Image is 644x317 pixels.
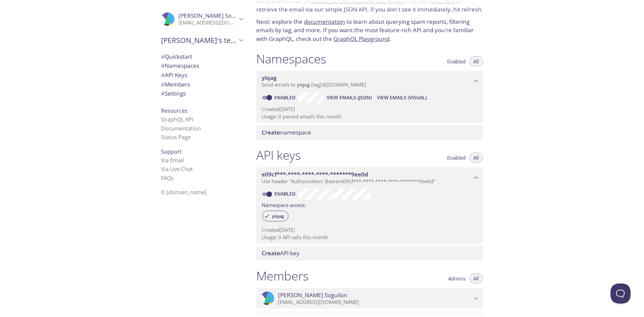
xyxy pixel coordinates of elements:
span: yiqag [262,74,276,82]
a: Documentation [161,125,201,132]
iframe: Help Scout Beacon - Open [610,283,631,304]
a: Via Live Chat [161,165,193,173]
span: # [161,71,165,79]
span: View Emails (Visual) [377,94,427,102]
p: Next: explore the to learn about querying spam reports, filtering emails by tag, and more. If you... [256,17,483,43]
span: [PERSON_NAME]'s team [161,36,237,45]
span: [PERSON_NAME] Soguilon [178,12,248,19]
a: Via Email [161,157,184,164]
a: Status Page [161,134,191,141]
div: Joshua Soguilon [156,8,248,30]
button: Enabled [443,56,470,66]
a: GraphQL API [161,116,193,123]
span: © [DOMAIN_NAME] [161,189,206,196]
button: All [469,56,483,66]
span: API Keys [161,71,187,79]
button: Admins [444,273,470,283]
span: Members [161,81,190,88]
button: All [469,153,483,163]
div: Create API Key [256,246,483,260]
span: yiqag [268,213,288,219]
button: View Emails (JSON) [324,92,374,103]
div: Namespaces [156,61,248,70]
div: Create namespace [256,125,483,140]
div: Members [156,80,248,89]
p: [EMAIL_ADDRESS][DOMAIN_NAME] [278,299,472,306]
div: Team Settings [156,89,248,98]
h1: Members [256,268,309,283]
a: Enabled [273,94,298,101]
div: Joshua's team [156,32,248,49]
p: Created [DATE] [262,106,478,113]
span: s [171,174,174,182]
div: API Keys [156,70,248,80]
p: Usage: 0 parsed emails this month [262,113,478,120]
span: View Emails (JSON) [327,94,372,102]
span: Send emails to . {tag} @[DOMAIN_NAME] [262,81,366,88]
h1: API keys [256,148,301,163]
a: FAQ [161,174,174,182]
label: Namespace access: [262,200,306,209]
p: Usage: 0 API calls this month [262,234,478,241]
h1: Namespaces [256,51,326,66]
span: [PERSON_NAME] Soguilon [278,292,347,299]
span: API key [262,249,300,257]
button: View Emails (Visual) [374,92,429,103]
span: # [161,90,165,97]
span: Settings [161,90,186,97]
div: yiqag namespace [256,71,483,92]
a: documentation [304,18,345,25]
span: Quickstart [161,53,192,60]
div: Joshua Soguilon [256,288,483,309]
button: All [469,273,483,283]
span: Create [262,249,280,257]
span: Support [161,148,182,155]
span: # [161,81,165,88]
span: Create [262,128,280,136]
span: yiqag [297,81,310,88]
p: Created [DATE] [262,226,478,233]
span: Namespaces [161,62,199,69]
div: Quickstart [156,52,248,61]
span: # [161,53,165,60]
span: namespace [262,128,311,136]
a: Enabled [273,191,298,197]
button: Enabled [443,153,470,163]
span: # [161,62,165,69]
span: Resources [161,107,187,114]
p: [EMAIL_ADDRESS][DOMAIN_NAME] [178,19,237,26]
a: GraphQL Playground [333,35,389,43]
div: yiqag [262,211,288,221]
